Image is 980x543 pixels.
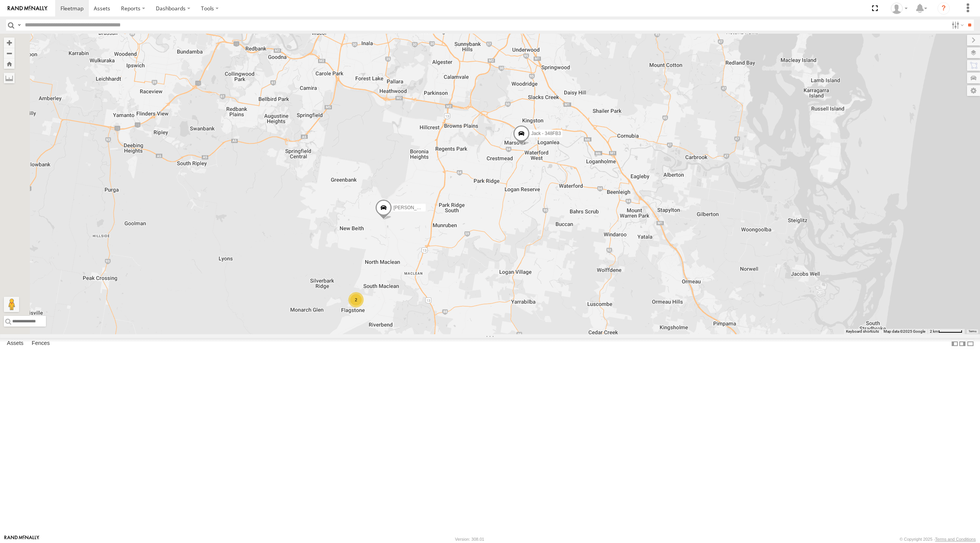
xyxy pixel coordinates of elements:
label: Map Settings [967,85,980,96]
button: Zoom Home [4,59,15,69]
label: Dock Summary Table to the Right [959,338,966,349]
div: © Copyright 2025 - [900,537,976,541]
div: Marco DiBenedetto [888,3,910,14]
span: 2 km [930,329,938,333]
button: Drag Pegman onto the map to open Street View [4,297,19,312]
label: Assets [3,338,27,349]
label: Fences [28,338,54,349]
label: Search Query [16,20,22,31]
label: Search Filter Options [949,20,965,31]
label: Measure [4,73,15,83]
div: Version: 308.01 [455,537,484,541]
div: 2 [348,292,364,307]
img: rand-logo.svg [8,6,47,11]
button: Zoom in [4,37,15,48]
i: ? [938,2,950,15]
a: Visit our Website [4,535,39,543]
span: Map data ©2025 Google [884,329,925,333]
span: Jack - 348FB3 [531,131,561,136]
button: Zoom out [4,48,15,59]
button: Keyboard shortcuts [846,329,879,334]
label: Hide Summary Table [967,338,974,349]
button: Map scale: 2 km per 59 pixels [928,329,965,334]
a: Terms (opens in new tab) [969,330,977,333]
span: [PERSON_NAME] B - Corolla Hatch [394,205,467,210]
a: Terms and Conditions [935,537,976,541]
label: Dock Summary Table to the Left [951,338,959,349]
